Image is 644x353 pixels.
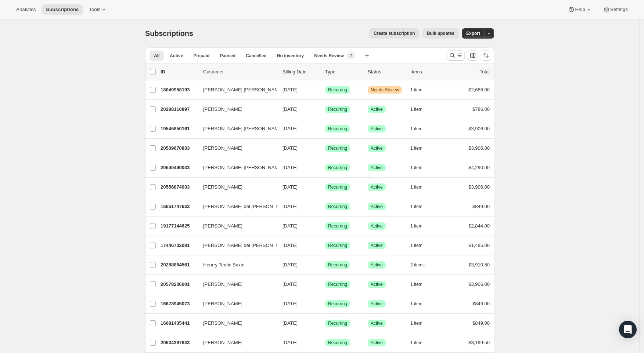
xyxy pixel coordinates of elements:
span: 1 item [410,165,422,171]
span: [PERSON_NAME] [PERSON_NAME] [203,164,283,171]
button: [PERSON_NAME] del [PERSON_NAME] [199,201,272,212]
button: 1 item [410,182,431,192]
span: Active [170,53,183,59]
button: Export [462,28,485,39]
button: 1 item [410,240,431,251]
span: [DATE] [283,223,298,229]
span: $3,906.00 [468,126,490,131]
span: [PERSON_NAME] [203,300,242,307]
span: Needs Review [371,87,399,93]
span: Recurring [328,87,347,93]
button: 1 item [410,163,431,173]
p: 16651747633 [161,203,197,210]
span: [PERSON_NAME] [PERSON_NAME] [203,86,283,94]
span: Recurring [328,106,347,112]
button: Bulk updates [422,28,459,39]
button: 1 item [410,221,431,231]
span: [PERSON_NAME] del [PERSON_NAME] [203,203,291,210]
p: 20288864561 [161,261,197,269]
button: [PERSON_NAME] [PERSON_NAME] [199,84,272,96]
div: 18049958193[PERSON_NAME] [PERSON_NAME][DATE]SuccessRecurringWarningNeeds Review1 item$2,686.00 [161,85,490,95]
span: $3,906.00 [468,184,490,190]
button: [PERSON_NAME] [PERSON_NAME] [199,123,272,135]
p: 20540490033 [161,164,197,171]
span: [PERSON_NAME] [203,222,242,230]
span: Analytics [16,7,36,12]
span: Active [371,301,383,307]
span: 1 item [410,223,422,229]
span: Prepaid [193,53,209,59]
span: Tools [89,7,100,12]
span: Henrry Temic Baxin [203,261,244,269]
p: 20578206001 [161,281,197,288]
button: 1 item [410,279,431,290]
p: 20604387633 [161,339,197,346]
span: [PERSON_NAME] [203,320,242,327]
button: 1 item [410,124,431,134]
span: [PERSON_NAME] [203,106,242,113]
button: 1 item [410,104,431,114]
span: Paused [220,53,235,59]
span: $3,906.00 [468,281,490,287]
span: [DATE] [283,106,298,112]
span: $3,199.50 [468,340,490,345]
span: Active [371,223,383,229]
button: Tools [84,4,112,15]
span: [PERSON_NAME] [203,281,242,288]
span: Subscriptions [46,7,79,12]
div: 20540490033[PERSON_NAME] [PERSON_NAME][DATE]SuccessRecurringSuccessActive1 item$4,290.00 [161,163,490,173]
button: Create new view [361,51,373,61]
p: 20288110897 [161,106,197,113]
button: 1 item [410,143,431,153]
span: [DATE] [283,262,298,268]
span: Bulk updates [427,30,454,36]
span: $4,290.00 [468,165,490,170]
span: [DATE] [283,204,298,209]
button: [PERSON_NAME] [199,103,272,115]
span: Create subscription [374,30,415,36]
span: $786.00 [472,106,490,112]
span: 1 item [410,204,422,210]
span: Settings [610,7,628,12]
span: 1 item [410,184,422,190]
button: [PERSON_NAME] [199,220,272,232]
span: Recurring [328,126,347,132]
div: 16681435441[PERSON_NAME][DATE]SuccessRecurringSuccessActive1 item$849.00 [161,318,490,328]
span: All [154,53,159,59]
span: Active [371,204,383,210]
span: [DATE] [283,184,298,190]
span: 1 item [410,281,422,287]
span: Active [371,262,383,268]
span: Recurring [328,204,347,210]
div: Type [325,68,362,76]
span: Active [371,340,383,346]
button: Analytics [12,4,40,15]
div: 17446732081[PERSON_NAME] del [PERSON_NAME][DATE]SuccessRecurringSuccessActive1 item$1,485.00 [161,240,490,251]
button: 1 item [410,85,431,95]
span: $3,910.50 [468,262,490,268]
div: 19545850161[PERSON_NAME] [PERSON_NAME][DATE]SuccessRecurringSuccessActive1 item$3,906.00 [161,124,490,134]
div: 20578206001[PERSON_NAME][DATE]SuccessRecurringSuccessActive1 item$3,906.00 [161,279,490,290]
span: $849.00 [472,301,490,306]
span: [DATE] [283,320,298,326]
button: [PERSON_NAME] [199,298,272,310]
button: [PERSON_NAME] [199,317,272,329]
div: Items [410,68,447,76]
span: 1 item [410,340,422,346]
button: [PERSON_NAME] [199,142,272,154]
button: Customize table column order and visibility [468,50,478,61]
span: Help [575,7,585,12]
span: 1 item [410,301,422,307]
span: [DATE] [283,243,298,248]
span: [PERSON_NAME] [203,145,242,152]
div: 20556874033[PERSON_NAME][DATE]SuccessRecurringSuccessActive1 item$3,906.00 [161,182,490,192]
p: 20539670833 [161,145,197,152]
span: [DATE] [283,145,298,151]
span: Recurring [328,301,347,307]
span: [PERSON_NAME] del [PERSON_NAME] [203,242,291,249]
span: Active [371,243,383,248]
span: 1 item [410,87,422,93]
div: 20288110897[PERSON_NAME][DATE]SuccessRecurringSuccessActive1 item$786.00 [161,104,490,114]
span: 1 item [410,126,422,132]
span: Active [371,126,383,132]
